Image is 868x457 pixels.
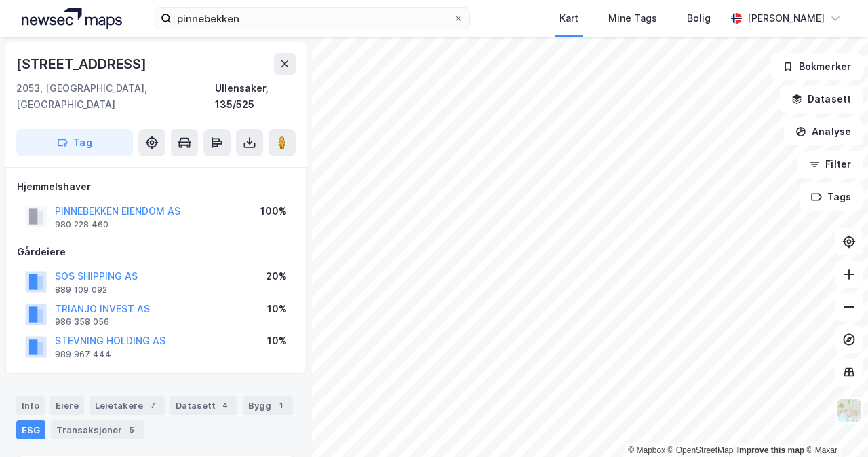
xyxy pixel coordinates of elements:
div: Info [16,396,45,415]
img: logo.a4113a55bc3d86da70a041830d287a7e.svg [22,8,122,29]
div: Ullensaker, 135/525 [215,80,296,113]
a: OpenStreetMap [668,445,734,455]
a: Mapbox [628,445,665,455]
div: [PERSON_NAME] [747,10,825,26]
button: Bokmerker [771,53,863,80]
div: Gårdeiere [17,244,295,260]
div: 989 967 444 [55,349,111,360]
div: 4 [218,399,232,412]
button: Tags [800,183,863,211]
div: Eiere [50,396,84,415]
div: Hjemmelshaver [17,179,295,195]
div: 10% [267,333,287,349]
div: Bolig [687,10,711,26]
div: 2053, [GEOGRAPHIC_DATA], [GEOGRAPHIC_DATA] [16,80,215,113]
div: [STREET_ADDRESS] [16,53,149,75]
div: Bygg [243,396,293,415]
div: Leietakere [90,396,165,415]
button: Tag [16,129,133,156]
div: 5 [125,423,138,437]
input: Søk på adresse, matrikkel, gårdeiere, leietakere eller personer [172,8,453,29]
button: Filter [797,151,863,178]
div: 10% [267,301,287,317]
iframe: Chat Widget [800,392,868,457]
div: ESG [16,420,45,439]
button: Analyse [784,118,863,145]
div: 980 228 460 [55,219,108,230]
div: 100% [260,203,287,219]
div: Datasett [170,396,237,415]
div: 7 [146,399,159,412]
div: Mine Tags [608,10,657,26]
button: Datasett [780,86,863,113]
div: Kart [559,10,578,26]
div: 20% [266,268,287,285]
div: 889 109 092 [55,285,107,295]
div: 986 358 056 [55,316,109,327]
a: Improve this map [737,445,804,455]
div: 1 [274,399,288,412]
div: Transaksjoner [51,420,144,439]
